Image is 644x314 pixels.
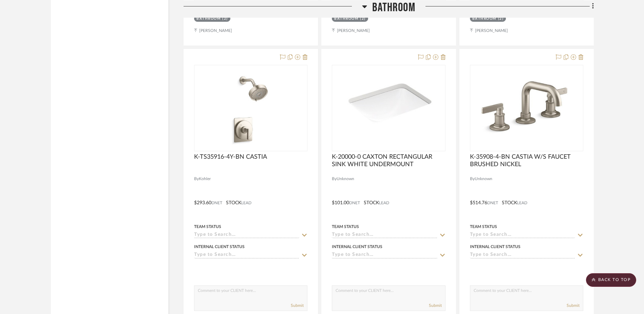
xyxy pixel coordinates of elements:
button: Submit [567,302,580,309]
span: Unknown [337,176,354,182]
div: (2) [222,16,228,21]
span: K-35908-4-BN CASTIA W/S FAUCET BRUSHED NICKEL [470,153,583,168]
div: Bathroom [334,16,358,21]
input: Type to Search… [194,252,299,259]
input: Type to Search… [332,252,437,259]
input: Type to Search… [194,232,299,239]
div: Team Status [194,224,221,230]
input: Type to Search… [470,252,575,259]
span: K-20000-0 CAXTON RECTANGULAR SINK WHITE UNDERMOUNT [332,153,445,168]
button: Submit [291,302,304,309]
div: (2) [360,16,366,21]
span: By [470,176,475,182]
span: By [194,176,199,182]
div: Bathroom [472,16,496,21]
span: Kohler [199,176,211,182]
span: K-TS35916-4Y-BN CASTIA [194,153,267,161]
img: K-TS35916-4Y-BN CASTIA [220,66,282,151]
div: Internal Client Status [332,244,382,250]
span: By [332,176,337,182]
scroll-to-top-button: BACK TO TOP [586,273,636,287]
img: K-20000-0 CAXTON RECTANGULAR SINK WHITE UNDERMOUNT [335,66,442,151]
div: Team Status [470,224,497,230]
div: Internal Client Status [470,244,520,250]
input: Type to Search… [470,232,575,239]
div: Internal Client Status [194,244,245,250]
input: Type to Search… [332,232,437,239]
div: Team Status [332,224,359,230]
div: Bathroom [196,16,221,21]
span: Unknown [475,176,492,182]
img: K-35908-4-BN CASTIA W/S FAUCET BRUSHED NICKEL [473,66,580,151]
div: (2) [498,16,504,21]
button: Submit [429,302,442,309]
